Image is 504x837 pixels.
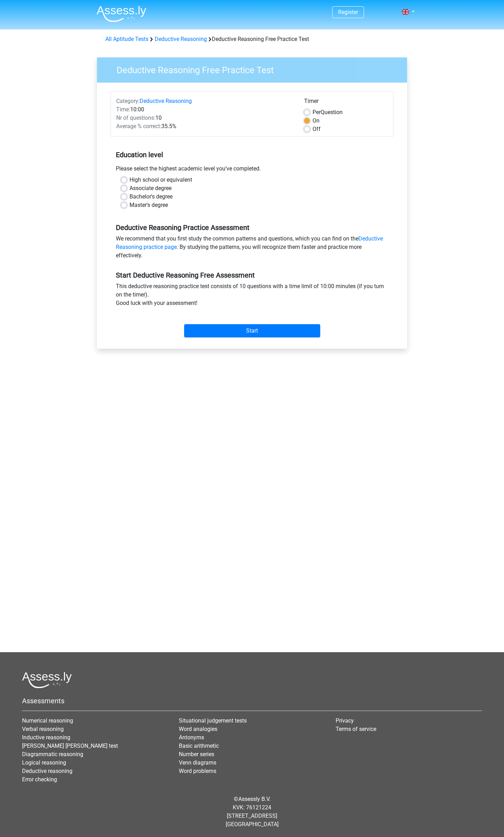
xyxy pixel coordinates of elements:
a: Numerical reasoning [22,717,73,724]
div: © KVK: 76121224 [STREET_ADDRESS] [GEOGRAPHIC_DATA] [17,789,487,834]
div: 35.5% [111,122,299,131]
span: Nr of questions: [116,114,155,121]
span: Average % correct: [116,123,161,130]
a: Error checking [22,776,57,783]
div: This deductive reasoning practice test consists of 10 questions with a time limit of 10:00 minute... [111,282,393,310]
div: Deductive Reasoning Free Practice Test [103,35,401,43]
a: Deductive Reasoning [140,98,192,104]
span: Category: [116,98,140,104]
h5: Assessments [22,697,482,705]
span: Time: [116,106,130,113]
label: Off [313,125,321,133]
label: High school or equivalent [129,176,192,184]
a: Basic arithmetic [179,742,219,749]
label: Associate degree [129,184,171,193]
label: Question [313,108,343,117]
h5: Education level [116,148,388,162]
a: Logical reasoning [22,759,66,766]
a: [PERSON_NAME] [PERSON_NAME] test [22,742,118,749]
a: Assessly B.V. [238,796,271,802]
a: Deductive Reasoning [155,36,207,42]
a: Word problems [179,768,216,774]
a: Venn diagrams [179,759,216,766]
a: Verbal reasoning [22,726,64,732]
h3: Deductive Reasoning Free Practice Test [108,62,402,76]
label: Master's degree [129,201,168,209]
div: Please select the highest academic level you’ve completed. [111,165,393,176]
a: All Aptitude Tests [105,36,148,42]
span: Per [313,109,321,116]
a: Privacy [336,717,354,724]
input: Start [184,324,320,337]
a: Antonyms [179,734,204,741]
label: On [313,117,320,125]
div: We recommend that you first study the common patterns and questions, which you can find on the . ... [111,235,393,263]
a: Word analogies [179,726,217,732]
h5: Deductive Reasoning Practice Assessment [116,223,388,232]
a: Deductive reasoning [22,768,72,774]
div: 10 [111,114,299,122]
div: 10:00 [111,105,299,114]
img: Assessly [97,6,146,22]
h5: Start Deductive Reasoning Free Assessment [116,271,388,279]
a: Inductive reasoning [22,734,70,741]
div: Timer [304,97,388,108]
a: Diagrammatic reasoning [22,751,83,758]
a: Number series [179,751,214,758]
a: Terms of service [336,726,376,732]
img: Assessly logo [22,672,72,688]
a: Register [338,9,358,15]
a: Situational judgement tests [179,717,247,724]
label: Bachelor's degree [129,193,173,201]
